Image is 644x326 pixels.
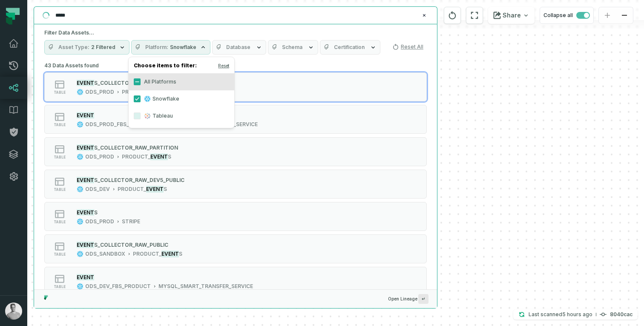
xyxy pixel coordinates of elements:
[77,242,94,248] mark: EVENT
[610,312,632,317] h4: 8040cac
[334,44,365,51] span: Certification
[5,303,22,320] img: avatar of Roy Tzuberi
[168,153,171,160] span: S
[58,44,89,51] span: Asset Type
[136,186,146,193] span: CT_
[141,153,150,160] span: CT_
[77,144,94,151] mark: EVENT
[134,113,141,119] button: Tableau
[85,251,125,257] div: ODS_SANDBOX
[85,121,155,128] div: ODS_PROD_FBS_PRODUCT
[34,60,437,289] div: Suggestions
[54,285,66,289] span: table
[134,78,141,85] button: All Platforms
[94,80,147,86] span: S_COLLECTOR_RAW
[77,177,94,183] mark: EVENT
[54,188,66,192] span: table
[44,267,427,296] button: tableODS_DEV_FBS_PRODUCTMYSQL_SMART_TRANSFER_SERVICE
[129,61,234,73] h4: Choose items to filter:
[44,170,427,199] button: tableODS_DEVPRODUCT_EVENTS
[150,153,168,160] mark: EVENT
[44,202,427,231] button: tableODS_PRODSTRIPE
[44,137,427,166] button: tableODS_PRODPRODUCT_EVENTS
[122,218,140,225] div: STRIPE
[122,89,171,95] div: PRODUCT_EVENTS
[320,40,380,55] button: Certification
[540,7,594,24] button: Collapse all
[44,40,129,55] button: Asset Type2 Filtered
[44,234,427,263] button: tableODS_SANDBOXPRODUCT_EVENTS
[133,251,182,257] div: PRODUCT_EVENTS
[85,153,114,160] div: ODS_PROD
[129,73,234,90] label: All Platforms
[146,186,164,193] mark: EVENT
[91,44,115,51] span: 2 Filtered
[118,186,167,193] div: PRODUCT_EVENTS
[94,242,168,248] span: S_COLLECTOR_RAW_PUBLIC
[388,294,428,304] span: Open Lineage
[282,44,302,51] span: Schema
[562,311,592,317] relative-time: Sep 15, 2025, 8:01 AM GMT+3
[77,209,94,216] mark: EVENT
[129,107,234,124] label: Tableau
[94,209,98,216] span: S
[122,89,141,95] span: PRODU
[134,95,141,102] button: Snowflake
[145,44,168,51] span: Platform
[218,62,229,69] button: Reset
[54,90,66,95] span: table
[129,90,234,107] label: Snowflake
[158,283,253,290] div: MYSQL_SMART_TRANSFER_SERVICE
[212,40,266,55] button: Database
[389,40,427,54] button: Reset All
[54,155,66,159] span: table
[44,29,427,36] h5: Filter Data Assets...
[420,11,428,20] button: Clear search query
[133,251,152,257] span: PRODU
[122,153,141,160] span: PRODU
[54,220,66,224] span: table
[152,251,161,257] span: CT_
[161,251,179,257] mark: EVENT
[44,105,427,134] button: tableODS_PROD_FBS_PRODUCTMYSQL_SMART_TRANSFER_SERVICE
[77,112,94,118] mark: EVENT
[94,177,184,183] span: S_COLLECTOR_RAW_DEV5_PUBLIC
[488,7,535,24] button: Share
[54,123,66,127] span: table
[529,310,592,319] p: Last scanned
[179,251,182,257] span: S
[164,186,167,193] span: S
[513,309,638,320] button: Last scanned[DATE] 8:01:31 AM8040cac
[77,274,94,280] mark: EVENT
[94,144,178,151] span: S_COLLECTOR_RAW_PARTITION
[226,44,250,51] span: Database
[122,153,171,160] div: PRODUCT_EVENTS
[85,89,114,95] div: ODS_PROD
[85,186,110,193] div: ODS_DEV
[268,40,318,55] button: Schema
[44,72,427,101] button: tableODS_PRODPRODUCT_EVENTS
[54,252,66,257] span: table
[77,80,94,86] mark: EVENT
[85,218,114,225] div: ODS_PROD
[118,186,136,193] span: PRODU
[418,294,428,304] span: Press ↵ to add a new Data Asset to the graph
[616,7,633,24] button: zoom out
[85,283,151,290] div: ODS_DEV_FBS_PRODUCT
[170,44,196,51] span: Snowflake
[131,40,210,55] button: PlatformSnowflake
